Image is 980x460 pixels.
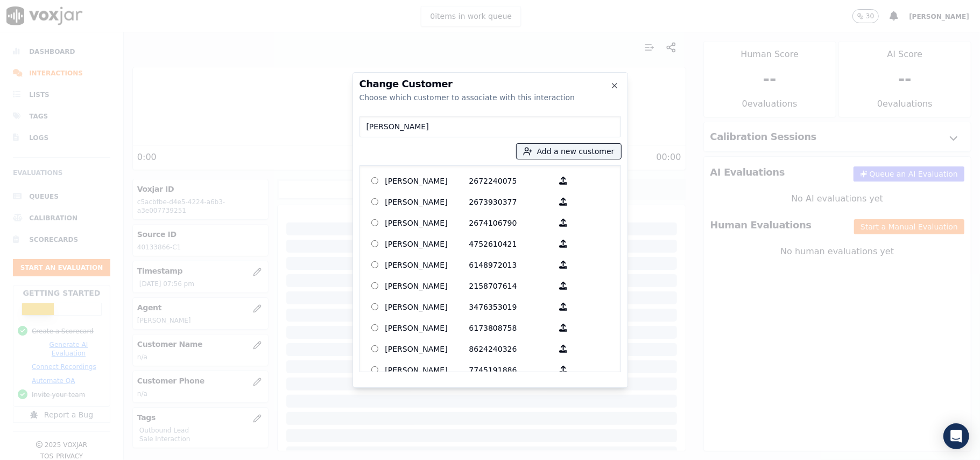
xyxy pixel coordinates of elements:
button: [PERSON_NAME] 3476353019 [553,298,574,315]
button: [PERSON_NAME] 4752610421 [553,235,574,252]
button: [PERSON_NAME] 2674106790 [553,214,574,231]
p: [PERSON_NAME] [385,193,469,210]
input: [PERSON_NAME] 3476353019 [371,303,378,310]
p: [PERSON_NAME] [385,256,469,273]
p: 2674106790 [469,214,553,231]
input: [PERSON_NAME] 8624240326 [371,345,378,352]
p: 4752610421 [469,235,553,252]
button: [PERSON_NAME] 6148972013 [553,256,574,273]
h2: Change Customer [359,79,621,89]
p: [PERSON_NAME] [385,319,469,336]
input: [PERSON_NAME] 2673930377 [371,198,378,205]
p: [PERSON_NAME] [385,361,469,378]
input: [PERSON_NAME] 6173808758 [371,324,378,331]
p: 2672240075 [469,172,553,189]
p: 3476353019 [469,298,553,315]
div: Open Intercom Messenger [943,423,969,449]
p: 2158707614 [469,277,553,294]
button: [PERSON_NAME] 2158707614 [553,277,574,294]
input: [PERSON_NAME] 2672240075 [371,177,378,184]
input: [PERSON_NAME] 4752610421 [371,240,378,247]
p: [PERSON_NAME] [385,172,469,189]
p: 2673930377 [469,193,553,210]
p: [PERSON_NAME] [385,214,469,231]
p: 8624240326 [469,340,553,357]
p: [PERSON_NAME] [385,235,469,252]
p: 6148972013 [469,256,553,273]
button: [PERSON_NAME] 2672240075 [553,172,574,189]
p: 6173808758 [469,319,553,336]
p: 7745191886 [469,361,553,378]
button: [PERSON_NAME] 8624240326 [553,340,574,357]
button: [PERSON_NAME] 2673930377 [553,193,574,210]
p: [PERSON_NAME] [385,340,469,357]
button: [PERSON_NAME] 6173808758 [553,319,574,336]
input: [PERSON_NAME] 2674106790 [371,219,378,226]
input: [PERSON_NAME] 2158707614 [371,282,378,289]
input: Search Customers [359,116,621,137]
input: [PERSON_NAME] 6148972013 [371,261,378,268]
div: Choose which customer to associate with this interaction [359,92,621,103]
button: Add a new customer [517,144,621,159]
p: [PERSON_NAME] [385,277,469,294]
button: [PERSON_NAME] 7745191886 [553,361,574,378]
p: [PERSON_NAME] [385,298,469,315]
input: [PERSON_NAME] 7745191886 [371,366,378,373]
